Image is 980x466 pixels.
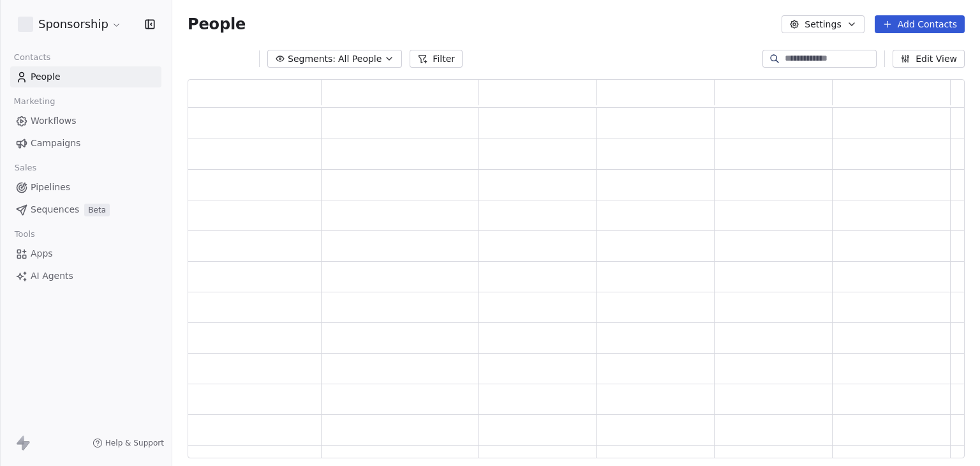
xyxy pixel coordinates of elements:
[10,66,161,87] a: People
[15,13,124,35] button: Sponsorship
[10,133,161,154] a: Campaigns
[9,158,42,177] span: Sales
[288,52,336,66] span: Segments:
[10,199,161,220] a: SequencesBeta
[875,15,965,33] button: Add Contacts
[38,16,108,33] span: Sponsorship
[188,15,246,34] span: People
[31,137,80,150] span: Campaigns
[9,225,40,244] span: Tools
[31,247,53,260] span: Apps
[31,203,79,216] span: Sequences
[31,114,77,128] span: Workflows
[410,50,463,68] button: Filter
[31,269,73,283] span: AI Agents
[10,177,161,198] a: Pipelines
[31,70,61,84] span: People
[8,48,56,67] span: Contacts
[10,243,161,264] a: Apps
[782,15,864,33] button: Settings
[893,50,965,68] button: Edit View
[10,266,161,287] a: AI Agents
[84,204,110,216] span: Beta
[105,438,164,448] span: Help & Support
[10,110,161,132] a: Workflows
[8,92,61,111] span: Marketing
[93,438,164,448] a: Help & Support
[31,181,70,194] span: Pipelines
[338,52,382,66] span: All People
